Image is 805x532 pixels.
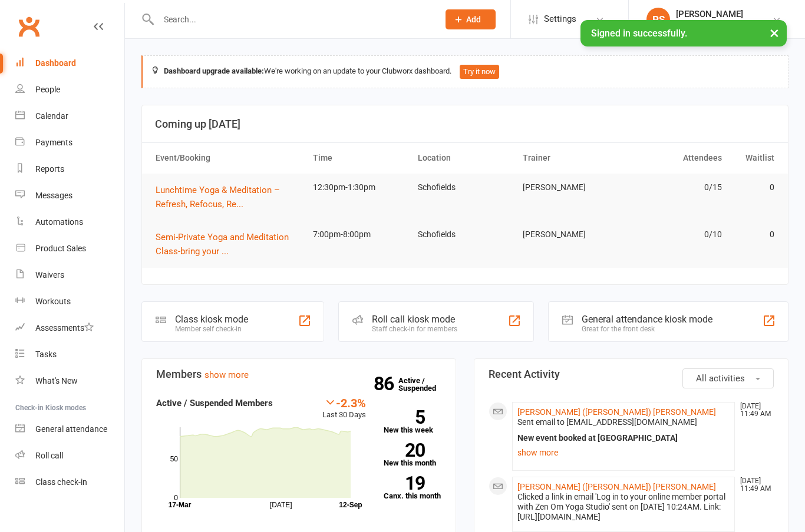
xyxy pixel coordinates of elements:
th: Attendees [622,143,727,173]
td: [PERSON_NAME] [517,174,622,201]
div: Dashboard [35,58,76,68]
div: PS [646,8,670,31]
th: Event/Booking [150,143,308,173]
div: -2.3% [322,396,366,409]
button: Add [446,9,496,29]
td: Schofields [413,221,517,248]
time: [DATE] 11:49 AM [734,477,773,493]
button: Lunchtime Yoga & Meditation – Refresh, Refocus, Re... [156,183,302,211]
div: Member self check-in [175,325,248,333]
th: Trainer [517,143,622,173]
th: Waitlist [727,143,780,173]
a: show more [517,444,730,461]
a: Roll call [15,443,124,469]
a: Automations [15,209,124,235]
h3: Coming up [DATE] [155,118,775,130]
span: All activities [696,373,745,384]
a: Calendar [15,103,124,129]
div: Clicked a link in email 'Log in to your online member portal with Zen Om Yoga Studio' sent on [DA... [517,492,730,522]
strong: Active / Suspended Members [156,398,273,408]
span: Signed in successfully. [591,28,687,39]
a: show more [204,370,249,380]
td: 0/10 [622,221,727,248]
a: People [15,77,124,103]
td: 7:00pm-8:00pm [308,221,413,248]
strong: 5 [384,408,425,426]
div: Class kiosk mode [175,314,248,325]
time: [DATE] 11:49 AM [734,403,773,418]
strong: Dashboard upgrade available: [164,66,264,75]
a: General attendance kiosk mode [15,416,124,443]
div: Class check-in [35,477,87,487]
h3: Members [156,368,441,380]
td: Schofields [413,174,517,201]
a: 5New this week [384,410,442,434]
div: Waivers [35,270,64,280]
div: Reports [35,164,64,174]
input: Search... [155,11,430,28]
div: Automations [35,217,83,227]
strong: 20 [384,441,425,459]
span: Settings [544,6,576,32]
div: Staff check-in for members [372,325,457,333]
button: Semi-Private Yoga and Meditation Class-bring your ... [156,230,302,258]
a: Workouts [15,288,124,315]
a: 20New this month [384,443,442,467]
div: Calendar [35,111,68,121]
div: Payments [35,138,72,147]
div: New event booked at [GEOGRAPHIC_DATA] [517,433,730,443]
span: Semi-Private Yoga and Meditation Class-bring your ... [156,232,289,257]
a: 86Active / Suspended [398,368,450,401]
div: Messages [35,191,72,200]
div: Workouts [35,297,71,306]
span: Lunchtime Yoga & Meditation – Refresh, Refocus, Re... [156,185,280,210]
td: 0/15 [622,174,727,201]
h3: Recent Activity [489,368,774,380]
span: Sent email to [EMAIL_ADDRESS][DOMAIN_NAME] [517,417,697,427]
button: All activities [682,368,774,388]
a: Assessments [15,315,124,341]
button: Try it now [460,65,499,79]
td: [PERSON_NAME] [517,221,622,248]
div: Tasks [35,350,57,359]
a: [PERSON_NAME] ([PERSON_NAME]) [PERSON_NAME] [517,482,716,491]
th: Location [413,143,517,173]
div: Great for the front desk [582,325,712,333]
div: General attendance kiosk mode [582,314,712,325]
a: [PERSON_NAME] ([PERSON_NAME]) [PERSON_NAME] [517,407,716,417]
div: Last 30 Days [322,396,366,421]
div: Zen Om Yoga Studio [676,19,750,30]
strong: 19 [384,474,425,492]
span: Add [466,15,481,24]
td: 12:30pm-1:30pm [308,174,413,201]
div: We're working on an update to your Clubworx dashboard. [141,55,788,88]
div: [PERSON_NAME] [676,9,750,19]
div: Assessments [35,323,94,332]
a: What's New [15,368,124,394]
div: Roll call [35,451,63,460]
a: Payments [15,129,124,156]
a: Clubworx [14,12,44,41]
a: Messages [15,182,124,209]
div: Product Sales [35,244,86,253]
strong: 86 [374,375,398,393]
a: 19Canx. this month [384,476,442,500]
a: Class kiosk mode [15,469,124,496]
td: 0 [727,221,780,248]
td: 0 [727,174,780,201]
div: General attendance [35,424,107,434]
div: People [35,85,60,94]
a: Product Sales [15,235,124,262]
button: × [764,20,785,45]
a: Reports [15,156,124,182]
div: Roll call kiosk mode [372,314,457,325]
a: Dashboard [15,50,124,77]
div: What's New [35,376,78,385]
th: Time [308,143,413,173]
a: Waivers [15,262,124,288]
a: Tasks [15,341,124,368]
